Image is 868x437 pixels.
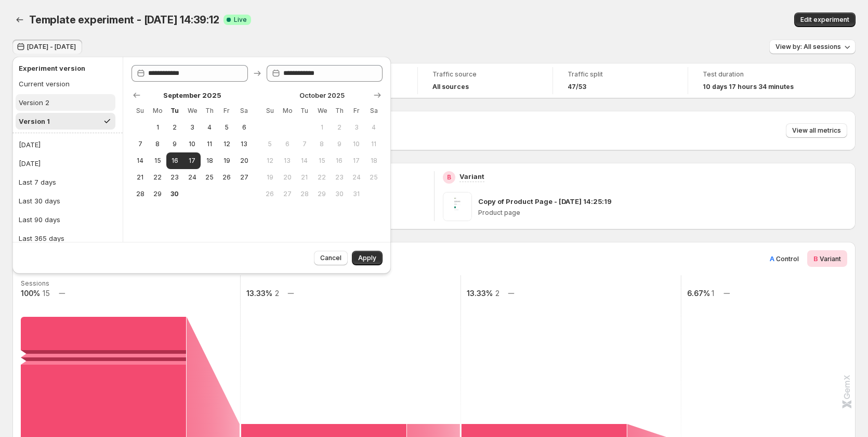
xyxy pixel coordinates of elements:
button: Sunday September 14 2025 [131,152,149,169]
button: View by: All sessions [769,40,856,54]
button: Thursday September 25 2025 [201,169,218,186]
text: 13.33% [467,289,493,298]
th: Sunday [261,102,279,119]
span: 19 [222,157,231,165]
span: 4 [205,123,214,132]
span: 28 [136,190,144,198]
th: Friday [348,102,365,119]
button: Tuesday September 9 2025 [166,136,183,152]
span: 29 [318,190,326,198]
h2: Experiment version [19,63,112,73]
th: Sunday [131,102,149,119]
span: 12 [222,140,231,148]
div: Current version [19,79,70,89]
th: Monday [279,102,296,119]
p: Variant [459,171,484,182]
button: Friday September 19 2025 [218,152,235,169]
button: Monday October 27 2025 [279,186,296,202]
button: Saturday October 18 2025 [365,152,383,169]
button: Thursday October 16 2025 [331,152,348,169]
span: 8 [153,140,162,148]
text: 2 [495,289,499,298]
span: 19 [266,173,274,182]
span: 9 [335,140,344,148]
button: Friday October 17 2025 [348,152,365,169]
span: 31 [352,190,361,198]
div: Version 1 [19,116,50,126]
button: Monday October 6 2025 [279,136,296,152]
span: Control [776,255,799,263]
button: Monday September 8 2025 [149,136,166,152]
span: Variant [820,255,841,263]
span: Test duration [703,70,809,79]
span: [DATE] - [DATE] [27,43,76,51]
button: Wednesday October 8 2025 [313,136,331,152]
span: Fr [352,107,361,115]
button: Sunday September 28 2025 [131,186,149,202]
span: 16 [335,157,344,165]
button: Monday September 1 2025 [149,119,166,136]
button: End of range Wednesday September 17 2025 [183,152,201,169]
button: Wednesday October 22 2025 [313,169,331,186]
button: Tuesday October 28 2025 [296,186,313,202]
span: Template experiment - [DATE] 14:39:12 [29,14,219,26]
button: Wednesday September 10 2025 [183,136,201,152]
th: Saturday [235,102,253,119]
button: Saturday October 11 2025 [365,136,383,152]
span: 6 [283,140,292,148]
span: Su [136,107,144,115]
span: 14 [300,157,309,165]
button: Thursday October 9 2025 [331,136,348,152]
button: [DATE] [16,155,120,172]
span: View all metrics [792,126,841,135]
button: Saturday September 27 2025 [235,169,253,186]
button: [DATE] [16,136,120,153]
button: Version 1 [16,113,115,130]
span: 11 [370,140,378,148]
div: Version 2 [19,97,49,108]
span: Th [205,107,214,115]
button: Saturday October 25 2025 [365,169,383,186]
th: Friday [218,102,235,119]
th: Wednesday [313,102,331,119]
span: Sa [240,107,248,115]
p: Copy of Product Page - [DATE] 14:25:19 [478,196,612,207]
span: 47/53 [568,83,586,91]
span: Sa [370,107,378,115]
text: 6.67% [687,289,710,298]
button: Saturday October 4 2025 [365,119,383,136]
text: Sessions [21,279,49,287]
span: 23 [335,173,344,182]
button: Tuesday October 7 2025 [296,136,313,152]
span: Edit experiment [800,16,849,24]
text: 15 [43,289,50,298]
span: 26 [266,190,274,198]
span: 11 [205,140,214,148]
span: 25 [370,173,378,182]
button: Thursday September 11 2025 [201,136,218,152]
span: 24 [188,173,196,182]
button: Thursday September 18 2025 [201,152,218,169]
button: Wednesday October 15 2025 [313,152,331,169]
span: 5 [222,123,231,132]
button: Friday October 3 2025 [348,119,365,136]
button: Sunday September 21 2025 [131,169,149,186]
span: 9 [170,140,179,148]
h2: B [447,173,451,182]
span: 27 [283,190,292,198]
span: 1 [318,123,326,132]
span: 3 [188,123,196,132]
button: Saturday September 20 2025 [235,152,253,169]
span: 20 [240,157,248,165]
button: Monday September 15 2025 [149,152,166,169]
span: 24 [352,173,361,182]
th: Saturday [365,102,383,119]
button: Sunday October 5 2025 [261,136,279,152]
th: Tuesday [296,102,313,119]
button: Start of range Tuesday September 16 2025 [166,152,183,169]
span: 27 [240,173,248,182]
span: 18 [205,157,214,165]
span: We [318,107,326,115]
span: 30 [170,190,179,198]
span: 8 [318,140,326,148]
